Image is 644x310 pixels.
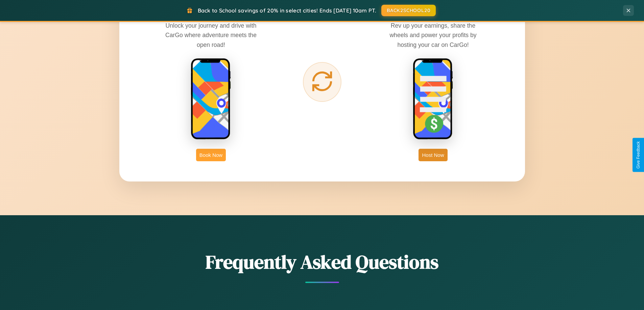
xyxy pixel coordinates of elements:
button: Host Now [419,149,447,161]
img: host phone [413,58,453,140]
div: Give Feedback [636,141,641,169]
p: Rev up your earnings, share the wheels and power your profits by hosting your car on CarGo! [382,21,484,49]
button: Book Now [196,149,226,161]
button: BACK2SCHOOL20 [381,5,436,16]
img: rent phone [191,58,231,140]
span: Back to School savings of 20% in select cities! Ends [DATE] 10am PT. [198,7,376,14]
p: Unlock your journey and drive with CarGo where adventure meets the open road! [160,21,262,49]
h2: Frequently Asked Questions [119,249,525,275]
